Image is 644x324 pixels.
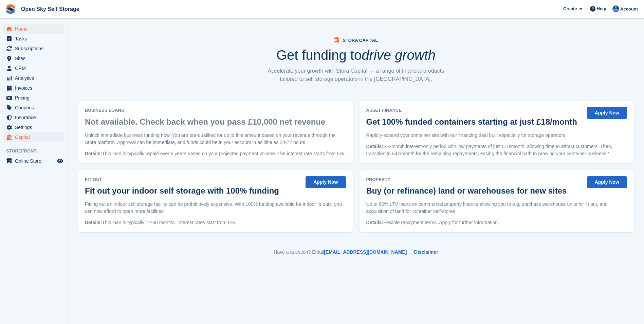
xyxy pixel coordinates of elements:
span: Help [597,5,606,12]
p: Have a question? Email * [78,249,634,256]
span: Details: [85,151,102,156]
span: Insurance [15,113,56,122]
a: menu [3,44,64,53]
h1: Get funding to [276,48,436,62]
a: menu [3,103,64,112]
a: menu [3,64,64,73]
h2: Get 100% funded containers starting at just £18/month [366,117,577,126]
a: menu [3,73,64,83]
span: Subscriptions [15,44,56,53]
a: menu [3,34,64,43]
a: menu [3,24,64,34]
span: Property [366,176,570,183]
span: Storefront [6,148,68,155]
p: Up to 80% LTV loans on commercial property finance allowing you to e.g. purchase warehouse units ... [366,201,627,215]
a: menu [3,123,64,132]
span: Details: [366,220,384,225]
a: menu [3,54,64,63]
span: Asset Finance [366,107,581,114]
p: This loan is typically repaid over 6 years based on your projected payment volume. The interest r... [85,150,346,157]
button: Apply Now [587,176,627,188]
span: Home [15,24,56,34]
span: Create [563,5,577,12]
img: stora-icon-8386f47178a22dfd0bd8f6a31ec36ba5ce8667c1dd55bd0f319d3a0aa187defe.svg [5,4,16,14]
a: menu [3,132,64,142]
span: Online Store [15,156,56,166]
span: Tasks [15,34,56,43]
i: drive growth [362,48,436,62]
img: Damon Boniface [612,5,619,12]
span: Invoices [15,83,56,93]
span: Coupons [15,103,56,112]
a: menu [3,83,64,93]
a: Preview store [56,157,64,165]
a: menu [3,93,64,103]
p: Unlock immediate business funding now. You are pre-qualified for up to this amount based on your ... [85,132,346,146]
span: Business Loans [85,107,329,114]
a: [EMAIL_ADDRESS][DOMAIN_NAME] [324,249,407,255]
p: This loan is typically 12-60 months. Interest rates start from 6%. [85,219,346,226]
h2: Fit out your indoor self storage with 100% funding [85,186,279,195]
span: CRM [15,64,56,73]
button: Apply Now [306,176,346,188]
span: Details: [85,220,102,225]
a: menu [3,113,64,122]
span: Sites [15,54,56,63]
p: Rapidly expand your container site with our financing deal built especially for storage operators. [366,132,627,139]
h2: Buy (or refinance) land or warehouses for new sites [366,186,567,195]
p: Flexible repayment terms. Apply for further information. [366,219,627,226]
span: Settings [15,123,56,132]
a: menu [3,156,64,166]
p: Accelerate your growth with Stora Capital — a range of financial products tailored to self storag... [264,67,448,83]
span: Account [620,6,638,13]
span: Capital [15,132,56,142]
a: Open Sky Self Storage [18,3,82,15]
a: Disclaimer [414,249,438,255]
span: Analytics [15,73,56,83]
span: Details: [366,144,384,149]
span: Pricing [15,93,56,103]
span: Fit Out [85,176,282,183]
button: Apply Now [587,107,627,119]
p: Six-month interest-only period with low payments of just £18/month, allowing time to attract cust... [366,143,627,157]
p: Fitting out an indoor self storage facility can be prohibitively expensive. With 100% funding ava... [85,201,346,215]
span: Stora Capital [343,38,378,43]
h2: Not available. Check back when you pass £10,000 net revenue [85,117,325,126]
